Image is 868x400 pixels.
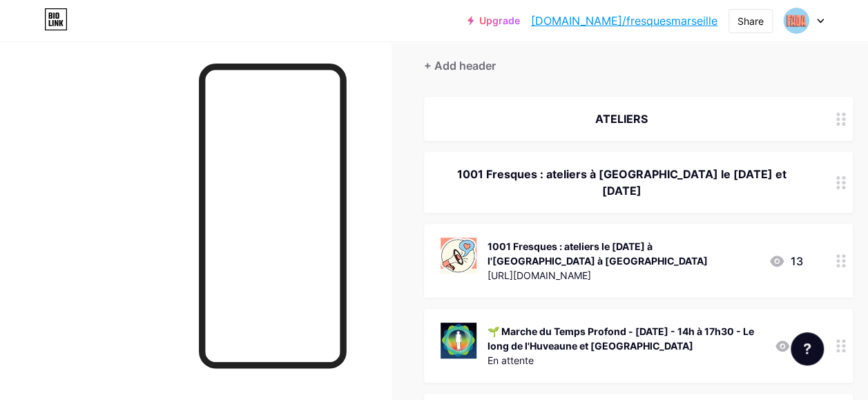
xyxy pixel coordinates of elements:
div: ATELIERS [441,111,803,127]
img: 1001 Fresques : ateliers le samedi 4 octobre à l'Espace Bargemon à Marseille [441,238,476,274]
img: fresquesmarseille [783,8,809,34]
a: Upgrade [467,15,520,26]
div: [URL][DOMAIN_NAME] [488,268,758,283]
a: [DOMAIN_NAME]/fresquesmarseille [531,12,717,29]
div: 1001 Fresques : ateliers le [DATE] à l'[GEOGRAPHIC_DATA] à [GEOGRAPHIC_DATA] [488,239,758,268]
div: 🌱 Marche du Temps Profond - [DATE] - 14h à 17h30 - Le long de l'Huveaune et [GEOGRAPHIC_DATA] [488,324,763,353]
div: + Add header [424,57,496,74]
div: En attente [488,353,763,368]
img: 🌱 Marche du Temps Profond - Dimanche 5 octobre - 14h à 17h30 - Le long de l'Huveaune et Parc Borély [441,323,476,359]
div: Share [737,14,764,28]
div: 1001 Fresques : ateliers à [GEOGRAPHIC_DATA] le [DATE] et [DATE] [441,166,803,199]
div: 6 [774,338,803,354]
div: 13 [769,253,803,269]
